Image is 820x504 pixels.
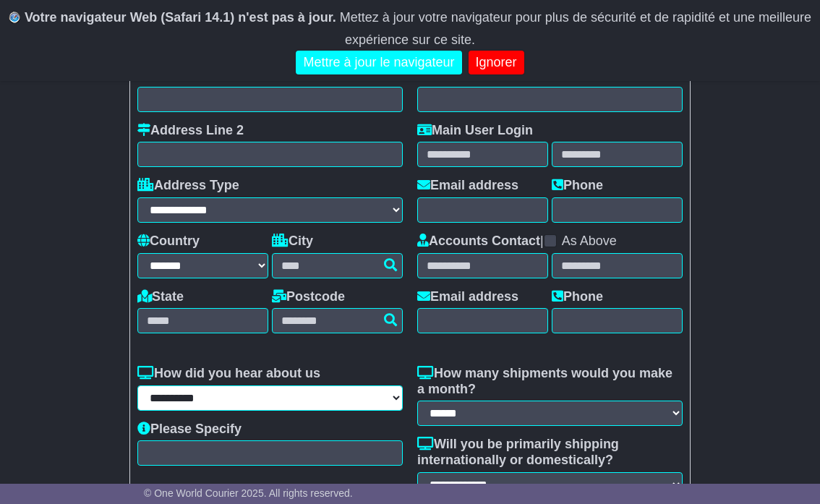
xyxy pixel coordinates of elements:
[296,51,461,74] a: Mettre à jour le navigateur
[417,123,533,139] label: Main User Login
[562,234,617,249] label: As Above
[25,10,336,25] b: Votre navigateur Web (Safari 14.1) n'est pas à jour.
[417,437,683,468] label: Will you be primarily shipping internationally or domestically?
[417,234,683,253] div: |
[137,289,184,305] label: State
[272,234,313,249] label: City
[417,366,683,397] label: How many shipments would you make a month?
[552,178,603,194] label: Phone
[340,10,811,47] span: Mettez à jour votre navigateur pour plus de sécurité et de rapidité et une meilleure expérience s...
[137,123,244,139] label: Address Line 2
[417,234,540,249] label: Accounts Contact
[137,234,200,249] label: Country
[272,289,345,305] label: Postcode
[144,487,353,499] span: © One World Courier 2025. All rights reserved.
[137,178,239,194] label: Address Type
[469,51,524,74] a: Ignorer
[417,178,518,194] label: Email address
[552,289,603,305] label: Phone
[137,422,242,437] label: Please Specify
[417,289,518,305] label: Email address
[137,366,320,382] label: How did you hear about us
